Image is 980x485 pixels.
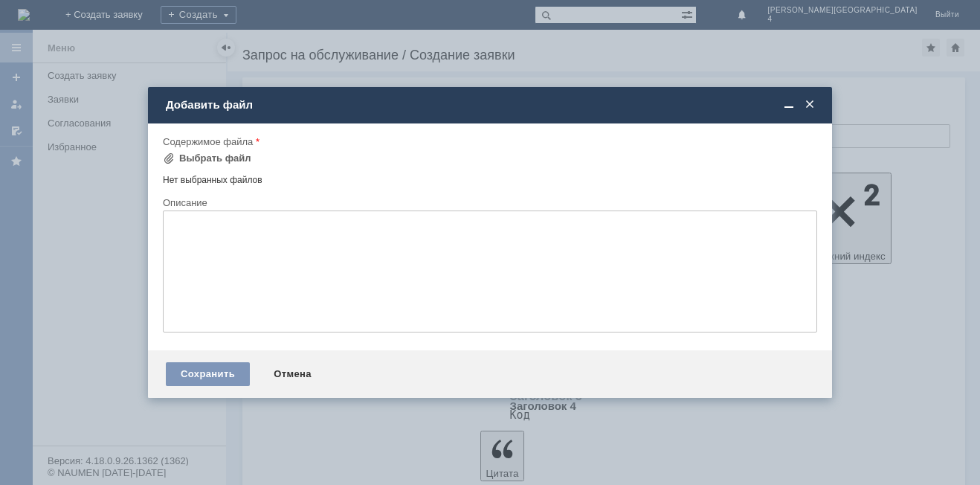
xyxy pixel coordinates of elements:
[781,98,796,112] span: Свернуть (Ctrl + M)
[163,169,817,186] div: Нет выбранных файлов
[6,6,217,18] div: отложить отложенный чек
[163,198,814,208] div: Описание
[163,137,814,147] div: Содержимое файла
[179,152,251,164] div: Выбрать файл
[166,98,817,112] div: Добавить файл
[802,98,817,112] span: Закрыть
